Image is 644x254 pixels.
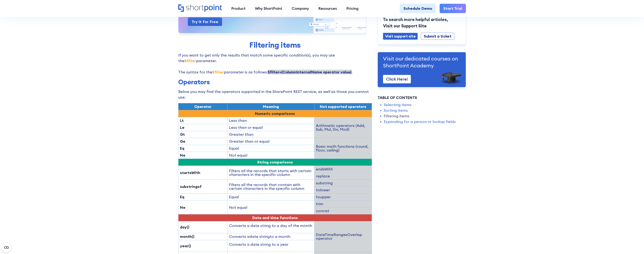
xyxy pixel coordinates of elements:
a: Why ShortPoint [250,4,287,13]
p: Converts a date string to a day of the month [229,223,313,228]
td: Less than or equal [228,124,314,131]
a: Sorting items [384,108,408,113]
div: Table of Contents [378,95,466,100]
td: Basic math functions (round, floor, ceiling) [314,138,372,159]
strong: substringof [180,184,202,189]
td: Not equal [228,152,314,159]
p: Converts a date string to a year [229,242,313,247]
strong: year() [180,243,191,248]
strong: $filter [212,70,224,74]
a: Schedule Demo [400,4,436,13]
td: Greater than or equal [228,138,314,145]
td: tolower [314,187,372,194]
strong: Numeric comparisons [255,111,295,116]
a: Resources [314,4,342,13]
p: Below you may find the operators supported in the SharePoint REST service, as well as those you c... [178,89,372,100]
a: Expanding for a person or lookup fields [384,119,456,124]
td: Filters all the records that starts with certain characters in the specific column [228,166,314,180]
a: Selecting items [384,102,412,108]
strong: $filter [184,58,196,63]
td: Not equal [228,200,314,214]
a: Click Here! [383,75,411,83]
a: Submit a ticket [421,33,454,40]
a: Home [178,4,222,12]
strong: month() [180,234,194,239]
td: endsWith [314,166,372,173]
td: toupper [314,194,372,200]
div: Why ShortPoint [255,6,282,11]
td: trim [314,200,372,207]
iframe: Chat Widget [625,236,644,254]
strong: day() [180,225,189,229]
span: Date and time functions [252,215,298,220]
span: Not supported operators [320,104,366,109]
div: Pricing [346,6,359,11]
td: substring [314,180,372,187]
div: Resources [318,6,337,11]
p: To search more helpful articles, Visit our Support Site [383,16,460,29]
a: Start Trial [440,4,466,13]
p: Visit our dedicated courses on ShortPoint Academy [383,55,460,69]
a: Product [227,4,250,13]
strong: Ne [180,153,185,158]
strong: startsWith [180,170,200,175]
td: concat [314,207,372,214]
span: String comparisons [257,160,293,164]
strong: Eq [180,146,184,151]
a: Filtering items [384,113,409,119]
h3: Operators [178,78,372,86]
span: date string [250,234,270,239]
td: Equal [228,145,314,152]
button: Open CMP widget [2,243,11,252]
td: Greater than [228,131,314,138]
td: Equal [228,194,314,200]
td: replace [314,173,372,180]
span: Meaning [263,104,279,109]
a: Company [287,4,314,13]
strong: Ge [180,139,185,144]
strong: Ne [180,205,185,210]
a: Pricing [342,4,363,13]
strong: Gt [180,132,185,137]
span: Operator [194,104,212,109]
h2: Filtering items [205,41,346,49]
strong: Le [180,125,184,130]
td: Filters all the records that contain with certain characters in the specific column [228,180,314,194]
strong: Lt [180,118,184,123]
div: Product [231,6,246,11]
td: Converts a to a month [228,233,314,240]
p: If you want to get only the results that match some specific condition(s), you may use the parame... [178,52,372,75]
td: Less than [228,117,314,124]
div: Company [292,6,309,11]
div: DateTimeRangesOverlap operator [316,233,370,240]
td: Arithmetic operators (Add, Sub, Mul, Div, Mod) [314,117,372,138]
a: Visit support site [383,33,418,40]
a: Try it for free [188,17,222,26]
strong: $filter=(ColumnInternalName operator value) [268,70,352,74]
strong: Eq [180,194,184,199]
